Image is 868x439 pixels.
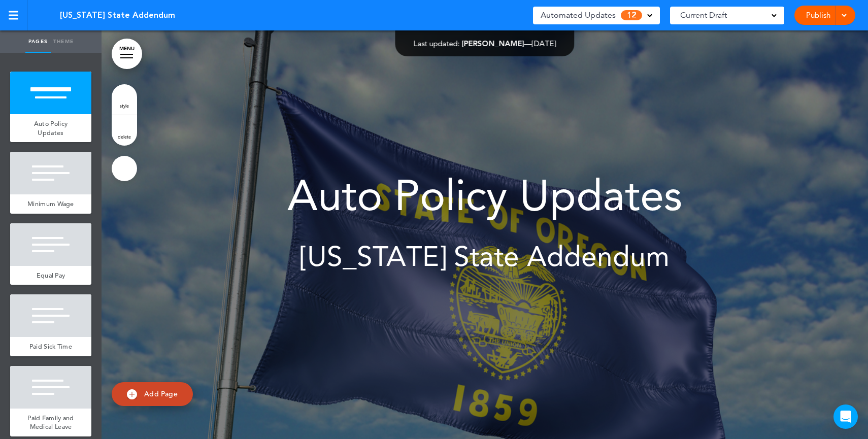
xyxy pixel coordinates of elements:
span: [PERSON_NAME] [462,39,524,48]
span: 12 [621,10,642,20]
a: Pages [25,30,51,53]
a: delete [112,115,137,146]
span: [US_STATE] State Addendum [300,240,670,273]
img: add.svg [127,389,137,399]
span: Last updated: [414,39,460,48]
span: Minimum Wage [27,199,74,208]
a: Paid Sick Time [10,337,91,356]
span: [DATE] [532,39,556,48]
a: style [112,84,137,115]
span: Current Draft [680,8,727,22]
span: style [120,103,129,109]
a: Paid Family and Medical Leave [10,409,91,436]
a: MENU [112,39,142,69]
span: Auto Policy Updates [34,119,68,137]
span: [US_STATE] State Addendum [60,10,175,21]
a: Add Page [112,382,193,406]
div: Open Intercom Messenger [833,404,858,429]
div: — [414,40,556,47]
a: Minimum Wage [10,194,91,214]
a: Equal Pay [10,266,91,285]
span: Paid Sick Time [29,342,72,351]
span: Paid Family and Medical Leave [27,414,74,431]
span: Equal Pay [37,271,65,280]
span: Add Page [144,389,178,398]
span: Automated Updates [541,8,616,22]
span: delete [118,133,131,140]
a: Theme [51,30,76,53]
a: Publish [802,6,834,25]
a: Auto Policy Updates [10,114,91,142]
span: Auto Policy Updates [287,170,682,221]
